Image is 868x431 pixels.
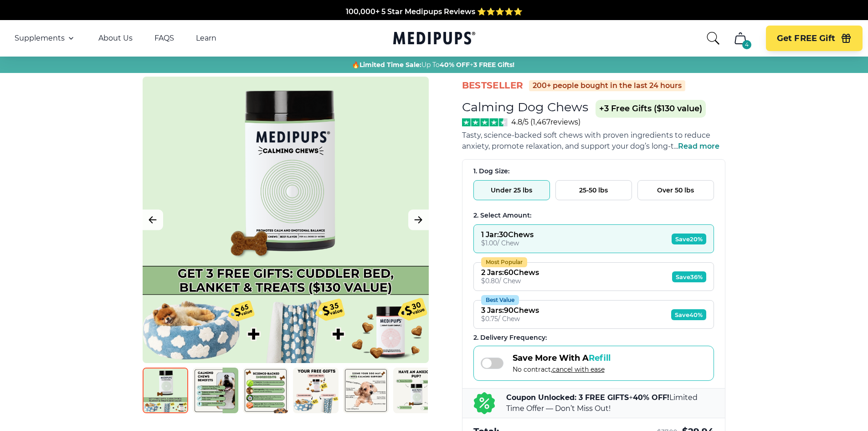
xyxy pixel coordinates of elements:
span: Get FREE Gift [777,33,835,44]
div: 3 Jars : 90 Chews [481,306,539,315]
button: Get FREE Gift [766,26,863,51]
div: 1 Jar : 30 Chews [481,230,534,239]
img: Calming Dog Chews | Natural Dog Supplements [143,368,188,413]
img: Calming Dog Chews | Natural Dog Supplements [343,368,389,413]
button: Under 25 lbs [473,180,550,200]
span: BestSeller [462,79,524,92]
span: 2 . Delivery Frequency: [473,333,547,342]
img: Calming Dog Chews | Natural Dog Supplements [193,368,238,413]
span: anxiety, promote relaxation, and support your dog’s long-t [462,142,674,151]
div: 200+ people bought in the last 24 hours [529,80,685,91]
span: Tasty, science-backed soft chews with proven ingredients to reduce [462,131,710,140]
div: Best Value [481,295,519,305]
div: Most Popular [481,257,527,267]
span: Save More With A [513,353,611,363]
img: Calming Dog Chews | Natural Dog Supplements [243,368,288,413]
button: Supplements [15,33,77,44]
img: Calming Dog Chews | Natural Dog Supplements [293,368,339,413]
div: 1. Dog Size: [473,167,714,176]
p: + Limited Time Offer — Don’t Miss Out! [506,392,714,414]
button: Over 50 lbs [637,180,714,200]
a: FAQS [154,34,174,43]
a: Learn [196,34,216,43]
button: 1 Jar:30Chews$1.00/ ChewSave20% [473,224,714,253]
a: Medipups [393,30,475,48]
button: 25-50 lbs [555,180,632,200]
div: $ 0.80 / Chew [481,277,539,285]
span: cancel with ease [552,365,605,374]
span: No contract, [513,365,611,374]
span: Save 40% [671,309,706,320]
span: +3 Free Gifts ($130 value) [596,100,706,118]
img: Calming Dog Chews | Natural Dog Supplements [393,368,439,413]
div: 2. Select Amount: [473,211,714,220]
span: ... [674,142,719,151]
span: 🔥 Up To + [352,60,514,69]
button: Most Popular2 Jars:60Chews$0.80/ ChewSave36% [473,262,714,291]
span: 4.8/5 ( 1,467 reviews) [511,118,580,126]
button: Previous Image [143,210,163,230]
div: 4 [742,40,751,49]
div: $ 1.00 / Chew [481,239,534,247]
span: Supplements [15,34,65,43]
span: Refill [589,353,611,363]
img: Stars - 4.8 [462,118,508,126]
div: $ 0.75 / Chew [481,315,539,323]
b: 40% OFF! [633,393,669,402]
button: Best Value3 Jars:90Chews$0.75/ ChewSave40% [473,300,714,329]
span: Read more [678,142,719,151]
span: Save 36% [672,271,706,282]
button: cart [729,27,751,49]
span: Made In The [GEOGRAPHIC_DATA] from domestic & globally sourced ingredients [282,10,586,19]
span: Save 20% [672,234,706,244]
button: Next Image [408,210,429,230]
button: search [706,31,720,46]
div: 2 Jars : 60 Chews [481,268,539,277]
h1: Calming Dog Chews [462,99,588,114]
b: Coupon Unlocked: 3 FREE GIFTS [506,393,629,402]
a: About Us [98,34,133,43]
